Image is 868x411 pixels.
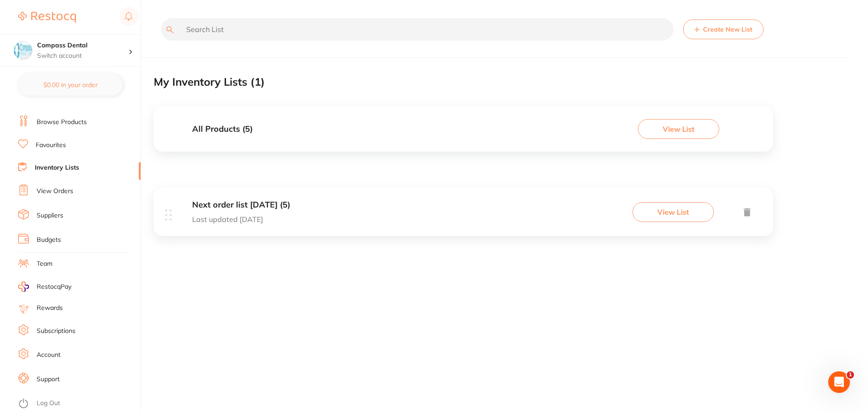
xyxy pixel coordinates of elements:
a: RestocqPay [18,282,71,292]
a: Restocq Logo [18,7,76,28]
span: RestocqPay [37,282,71,291]
a: Account [37,351,61,360]
a: Log Out [37,399,60,408]
img: RestocqPay [18,282,29,292]
div: Next order list [DATE] (5)Last updated [DATE]View List [154,188,773,243]
p: Switch account [37,51,128,60]
h2: My Inventory Lists ( 1 ) [154,76,265,88]
a: Budgets [37,236,61,245]
a: Favourites [36,141,66,150]
img: Restocq Logo [18,12,76,23]
button: $0.00 in your order [18,74,123,96]
img: Compass Dental [14,42,32,60]
a: Browse Products [37,118,87,127]
iframe: Intercom live chat [828,371,850,393]
button: View List [632,202,714,222]
h3: All Products ( 5 ) [192,125,253,134]
a: Inventory Lists [35,163,79,172]
input: Search List [161,18,674,41]
p: Last updated [DATE] [192,215,290,223]
button: Create New List [683,19,764,39]
h4: Compass Dental [37,41,128,50]
span: 1 [847,371,854,379]
a: Support [37,375,60,384]
a: Team [37,259,52,268]
a: View Orders [37,187,73,196]
a: Rewards [37,304,63,313]
h3: Next order list [DATE] (5) [192,200,290,210]
a: Suppliers [37,211,63,220]
a: Subscriptions [37,327,75,336]
button: View List [638,119,719,139]
button: Log Out [18,397,138,411]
